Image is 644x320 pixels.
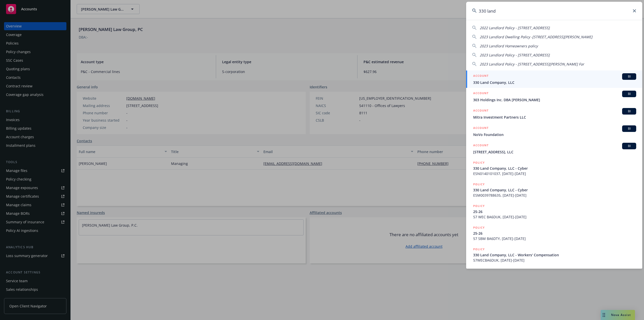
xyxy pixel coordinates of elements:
[473,187,636,193] span: 330 Land Company, LLC - Cyber
[473,236,636,241] span: 57 SBM BA6DTY, [DATE]-[DATE]
[473,203,485,208] h5: POLICY
[466,179,642,201] a: POLICY330 Land Company, LLC - CyberESM0039788635, [DATE]-[DATE]
[624,74,634,79] span: BI
[466,88,642,105] a: ACCOUNTBI303 Holdings Inc. DBA [PERSON_NAME]
[473,252,636,258] span: 330 Land Company, LLC - Workers' Compensation
[480,44,538,48] span: 2023 Landlord Homeowners policy
[624,92,634,96] span: BI
[473,115,636,120] span: Mitra Investment Partners LLC
[466,123,642,140] a: ACCOUNTBINoVo Foundation
[473,149,636,155] span: [STREET_ADDRESS], LLC
[466,201,642,222] a: POLICY25-2657 WEC BA6DUK, [DATE]-[DATE]
[466,140,642,157] a: ACCOUNTBI[STREET_ADDRESS], LLC
[473,171,636,176] span: ESN0140101037, [DATE]-[DATE]
[624,109,634,114] span: BI
[473,214,636,220] span: 57 WEC BA6DUK, [DATE]-[DATE]
[466,157,642,179] a: POLICY330 Land Company, LLC - CyberESN0140101037, [DATE]-[DATE]
[473,209,636,214] span: 25-26
[473,80,636,85] span: 330 Land Company, LLC
[473,231,636,236] span: 25-26
[473,247,485,252] h5: POLICY
[466,244,642,266] a: POLICY330 Land Company, LLC - Workers' Compensation57WECBA6DUK, [DATE]-[DATE]
[473,193,636,198] span: ESM0039788635, [DATE]-[DATE]
[473,97,636,102] span: 303 Holdings Inc. DBA [PERSON_NAME]
[473,258,636,263] span: 57WECBA6DUK, [DATE]-[DATE]
[473,91,489,97] h5: ACCOUNT
[473,108,489,114] h5: ACCOUNT
[480,62,584,66] span: 2023 Landlord Policy - [STREET_ADDRESS][PERSON_NAME] For
[473,166,636,171] span: 330 Land Company, LLC - Cyber
[473,182,485,187] h5: POLICY
[473,160,485,165] h5: POLICY
[473,132,636,137] span: NoVo Foundation
[473,125,489,131] h5: ACCOUNT
[473,143,489,149] h5: ACCOUNT
[480,34,592,39] span: 2023 Landlord Dwelling Policy -[STREET_ADDRESS][PERSON_NAME]
[466,2,642,20] input: Search...
[466,105,642,123] a: ACCOUNTBIMitra Investment Partners LLC
[473,73,489,79] h5: ACCOUNT
[624,144,634,148] span: BI
[466,70,642,88] a: ACCOUNTBI330 Land Company, LLC
[624,126,634,131] span: BI
[473,225,485,230] h5: POLICY
[480,53,550,57] span: 2023 Landlord Policy - [STREET_ADDRESS]
[480,25,550,30] span: 2022 Landlord Policy - [STREET_ADDRESS]
[466,222,642,244] a: POLICY25-2657 SBM BA6DTY, [DATE]-[DATE]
